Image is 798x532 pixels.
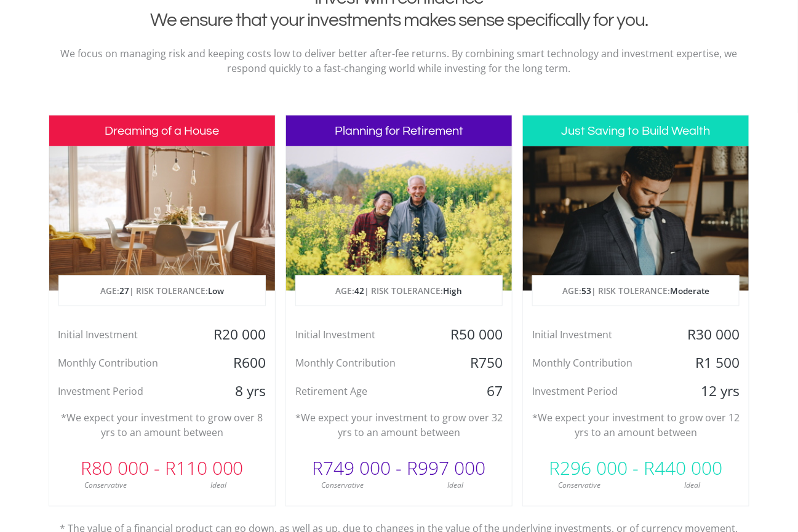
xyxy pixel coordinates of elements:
div: Monthly Contribution [286,354,437,373]
div: R20 000 [199,326,274,344]
div: Investment Period [523,383,674,401]
p: AGE: | RISK TOLERANCE: [533,276,739,307]
div: R749 000 - R997 000 [286,450,512,487]
div: R50 000 [437,326,512,344]
span: 27 [119,285,129,297]
div: Initial Investment [49,326,200,344]
h3: Dreaming of a House [49,116,275,146]
span: High [443,285,462,297]
div: Investment Period [49,383,200,401]
div: Conservative [523,480,636,491]
p: AGE: | RISK TOLERANCE: [59,276,265,307]
div: R30 000 [674,326,749,344]
h3: Just Saving to Build Wealth [523,116,749,146]
span: Low [208,285,224,297]
p: *We expect your investment to grow over 12 yrs to an amount between [532,411,740,440]
div: Retirement Age [286,383,437,401]
div: Initial Investment [286,326,437,344]
p: *We expect your investment to grow over 8 yrs to an amount between [58,411,266,440]
div: Ideal [636,480,749,491]
span: Moderate [670,285,709,297]
p: We focus on managing risk and keeping costs low to deliver better after-fee returns. By combining... [58,46,741,76]
p: AGE: | RISK TOLERANCE: [296,276,502,307]
div: Ideal [399,480,512,491]
div: R1 500 [674,354,749,373]
div: Ideal [162,480,275,491]
div: Monthly Contribution [523,354,674,373]
div: Conservative [286,480,399,491]
div: R80 000 - R110 000 [49,450,275,487]
span: 42 [354,285,364,297]
p: *We expect your investment to grow over 32 yrs to an amount between [295,411,503,440]
div: R750 [437,354,512,373]
div: R600 [199,354,274,373]
span: 53 [581,285,591,297]
div: Initial Investment [523,326,674,344]
div: Conservative [49,480,162,491]
div: 12 yrs [674,383,749,401]
div: 8 yrs [199,383,274,401]
div: 67 [437,383,512,401]
h3: Planning for Retirement [286,116,512,146]
div: Monthly Contribution [49,354,200,373]
div: R296 000 - R440 000 [523,450,749,487]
